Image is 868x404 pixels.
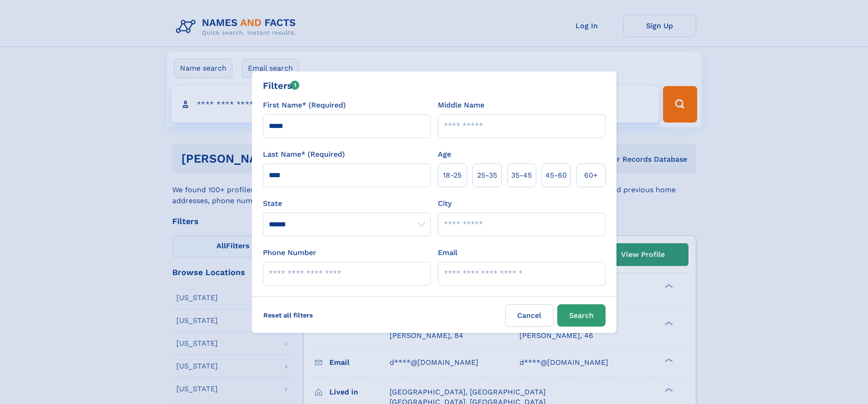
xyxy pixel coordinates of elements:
span: 45‑60 [545,170,567,181]
label: Middle Name [438,100,484,111]
span: 60+ [584,170,598,181]
label: Age [438,149,451,160]
label: Email [438,247,457,258]
label: City [438,198,452,209]
label: First Name* (Required) [263,100,346,111]
span: 35‑45 [511,170,532,181]
span: 25‑35 [477,170,497,181]
span: 18‑25 [443,170,462,181]
label: Last Name* (Required) [263,149,345,160]
label: State [263,198,431,209]
label: Cancel [505,304,554,327]
label: Phone Number [263,247,316,258]
div: Filters [263,79,300,92]
button: Search [557,304,606,327]
label: Reset all filters [257,304,319,326]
